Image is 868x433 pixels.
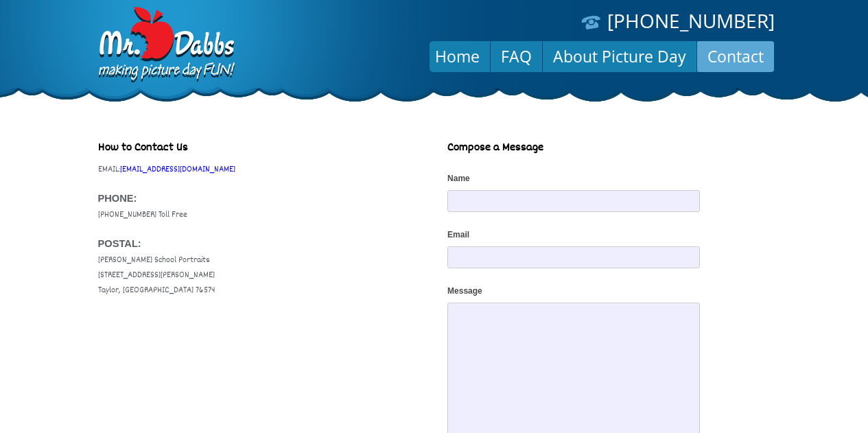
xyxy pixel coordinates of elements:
font: PHONE: [98,193,137,204]
p: EMAIL: [PHONE_NUMBER] Toll Free [PERSON_NAME] School Portraits [STREET_ADDRESS][PERSON_NAME] Tayl... [98,163,421,299]
a: FAQ [491,40,542,73]
img: Dabbs Company [94,7,237,84]
a: [PHONE_NUMBER] [607,8,775,34]
a: [EMAIL_ADDRESS][DOMAIN_NAME] [120,163,235,176]
p: Compose a Message [447,141,770,156]
a: Home [425,40,490,73]
label: Email [447,212,770,246]
font: POSTAL: [98,238,141,249]
label: Name [447,156,770,190]
p: How to Contact Us [98,141,421,156]
a: Contact [697,40,774,73]
label: Message [447,268,770,303]
a: About Picture Day [543,40,696,73]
